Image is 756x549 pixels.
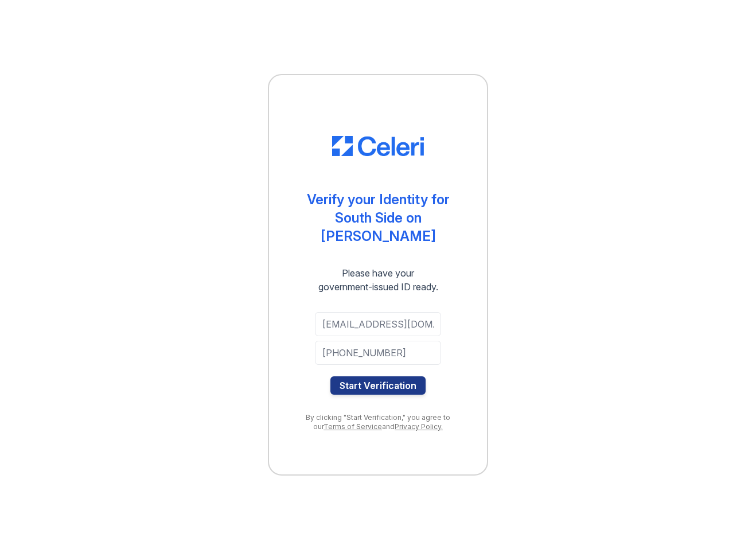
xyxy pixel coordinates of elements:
a: Terms of Service [324,422,382,431]
input: Phone [315,341,441,365]
div: Please have your government-issued ID ready. [298,266,459,294]
a: Privacy Policy. [395,422,443,431]
div: Verify your Identity for South Side on [PERSON_NAME] [292,190,464,246]
button: Start Verification [330,376,426,395]
input: Email [315,312,441,336]
img: CE_Logo_Blue-a8612792a0a2168367f1c8372b55b34899dd931a85d93a1a3d3e32e68fde9ad4.png [332,136,424,157]
div: By clicking "Start Verification," you agree to our and [292,413,464,431]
